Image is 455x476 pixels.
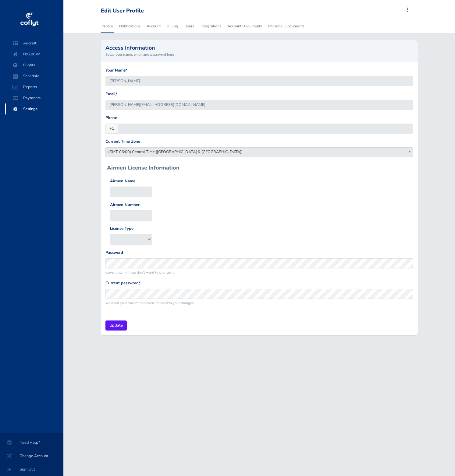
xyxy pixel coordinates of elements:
[101,8,144,14] div: Edit User Profile
[105,115,117,121] label: Phone
[11,71,57,82] span: Schedule
[105,300,413,306] small: we need your current password to confirm your changes
[105,91,117,97] label: Email
[11,93,57,103] span: Payments
[105,320,127,331] input: Update
[105,124,118,134] span: +1
[106,148,413,156] span: (GMT-06:00) Central Time (US & Canada)
[116,91,117,97] abbr: required
[7,437,56,448] span: Need Help?
[11,38,57,49] span: Aircraft
[11,60,57,71] span: Flights
[101,19,114,33] a: Profile
[110,202,140,208] label: Airmen Number
[105,138,140,145] label: Current Time Zone
[105,250,123,256] label: Password
[110,178,135,184] label: Airmen Name
[105,147,413,157] span: (GMT-06:00) Central Time (US & Canada)
[7,450,56,461] span: Change Account
[110,226,133,232] label: License Type
[105,270,413,275] small: leave it blank if you don't want to change it
[11,82,57,93] span: Reports
[7,464,56,475] span: Sign Out
[11,103,57,114] span: Settings
[126,68,127,73] abbr: required
[105,280,140,286] label: Current password
[107,165,180,170] h2: Airmen License Information
[146,19,161,33] a: Account
[200,19,222,33] a: Integrations
[119,19,141,33] a: Notifications
[184,19,195,33] a: Users
[19,11,39,29] img: coflyt logo
[105,52,413,57] small: Setup your name, email and password here
[105,67,127,74] label: Your Name
[227,19,263,33] a: Account Documents
[166,19,179,33] a: Billing
[139,280,140,286] abbr: required
[105,45,413,51] h2: Access Information
[11,49,57,60] span: N9280W
[268,19,305,33] a: Personal Documents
